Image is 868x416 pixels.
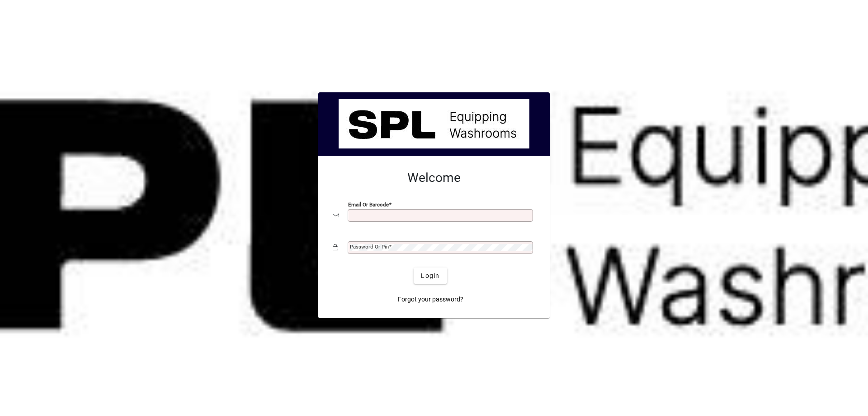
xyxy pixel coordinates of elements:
[333,170,535,186] h2: Welcome
[394,291,467,307] a: Forgot your password?
[398,295,463,304] span: Forgot your password?
[414,268,447,284] button: Login
[350,244,389,250] mat-label: Password or Pin
[421,271,439,281] span: Login
[348,201,389,208] mat-label: Email or Barcode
